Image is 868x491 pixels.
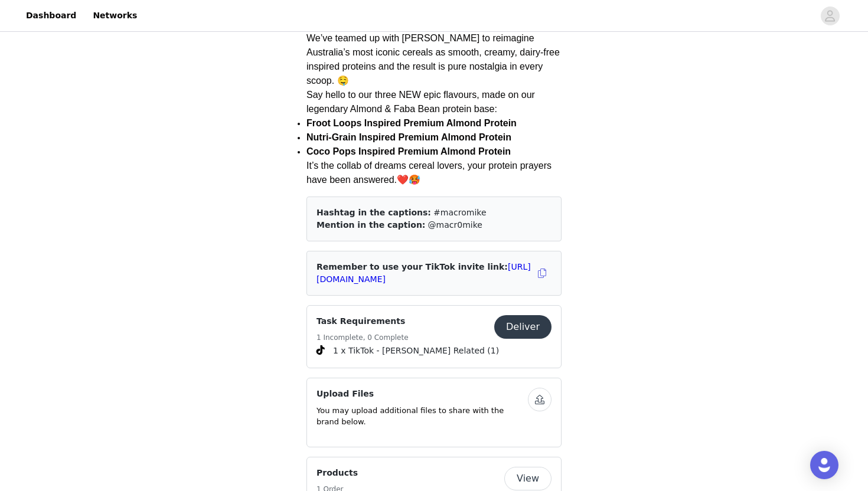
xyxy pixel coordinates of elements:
[397,175,420,185] span: ❤️🥵
[316,332,409,343] h5: 1 Incomplete, 0 Complete
[306,33,560,86] span: We’ve teamed up with [PERSON_NAME] to reimagine Australia’s most iconic cereals as smooth, creamy...
[494,315,552,339] button: Deliver
[316,315,409,328] h4: Task Requirements
[306,118,517,128] strong: Froot Loops Inspired Premium Almond Protein
[333,345,499,357] span: 1 x TikTok - [PERSON_NAME] Related (1)
[19,2,83,29] a: Dashboard
[824,6,836,25] div: avatar
[316,388,528,400] h4: Upload Files
[306,90,535,114] span: Say hello to our three NEW epic flavours, made on our legendary Almond & Faba Bean protein base:
[316,262,531,284] span: Remember to use your TikTok invite link:
[316,262,531,284] a: [URL][DOMAIN_NAME]
[316,405,528,428] p: You may upload additional files to share with the brand below.
[306,132,511,142] strong: Nutri-Grain Inspired Premium Almond Protein
[86,2,144,29] a: Networks
[316,220,425,230] span: Mention in the caption:
[316,467,358,479] h4: Products
[306,146,511,156] strong: Coco Pops Inspired Premium Almond Protein
[504,467,552,490] button: View
[810,451,838,479] div: Open Intercom Messenger
[306,305,562,368] div: Task Requirements
[428,220,482,230] span: @macr0mike
[306,161,552,185] span: It’s the collab of dreams cereal lovers, your protein prayers have been answered.
[316,208,431,217] span: Hashtag in the captions:
[433,208,486,217] span: #macromike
